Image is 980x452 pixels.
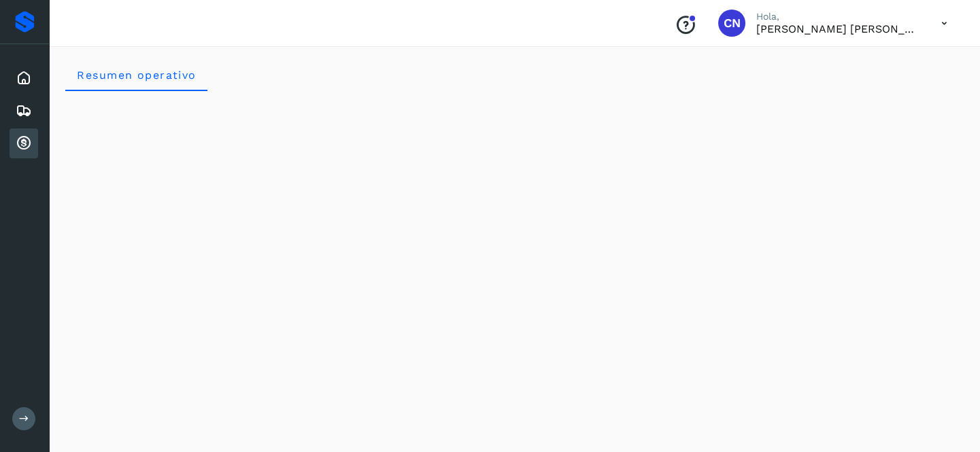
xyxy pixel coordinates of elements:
div: Embarques [10,96,38,126]
div: Cuentas por cobrar [10,128,38,158]
div: Inicio [10,63,38,93]
p: Claudia Nohemi González Sánchez [756,22,919,35]
span: Resumen operativo [76,69,197,82]
p: Hola, [756,11,919,22]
